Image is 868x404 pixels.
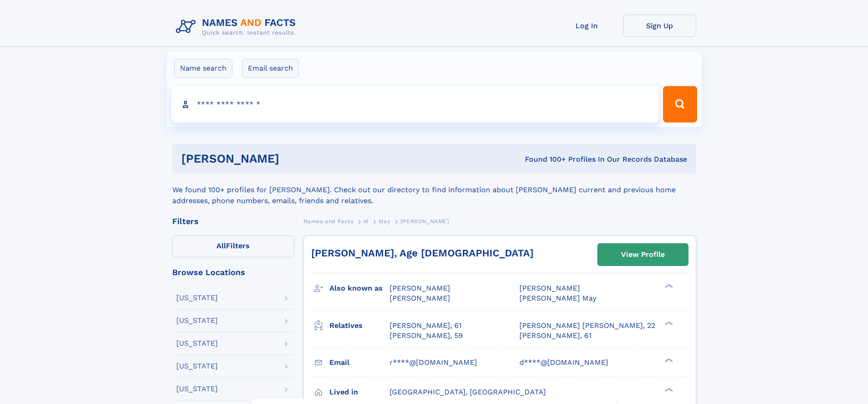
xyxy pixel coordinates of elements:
div: [US_STATE] [176,385,218,393]
div: ❯ [663,320,673,326]
div: [US_STATE] [176,294,218,302]
div: [US_STATE] [176,340,218,347]
label: Filters [172,235,294,257]
span: [PERSON_NAME] [390,294,450,302]
div: Filters [172,217,294,225]
h3: Relatives [329,318,390,333]
a: View Profile [598,244,688,266]
a: [PERSON_NAME] [PERSON_NAME], 22 [519,321,655,331]
div: View Profile [621,244,665,265]
span: All [216,241,226,250]
a: [PERSON_NAME], 61 [390,321,462,331]
a: Sign Up [623,15,696,37]
a: [PERSON_NAME], 61 [519,331,591,341]
label: Email search [242,59,299,78]
div: Browse Locations [172,268,294,276]
a: May [379,215,390,227]
input: search input [171,86,659,123]
span: May [379,218,390,225]
span: [GEOGRAPHIC_DATA], [GEOGRAPHIC_DATA] [390,388,546,396]
div: ❯ [663,387,673,393]
span: M [364,218,369,225]
div: ❯ [663,357,673,363]
h3: Lived in [329,384,390,400]
span: [PERSON_NAME] [401,218,449,225]
h1: [PERSON_NAME] [181,153,402,164]
div: We found 100+ profiles for [PERSON_NAME]. Check out our directory to find information about [PERS... [172,174,696,206]
div: ❯ [663,283,673,289]
span: [PERSON_NAME] [519,284,580,292]
button: Search Button [663,86,697,123]
h3: Also known as [329,281,390,296]
span: [PERSON_NAME] May [519,294,596,302]
div: [US_STATE] [176,363,218,370]
a: Names and Facts [303,215,354,227]
a: [PERSON_NAME], Age [DEMOGRAPHIC_DATA] [311,247,534,259]
a: Log In [550,15,623,37]
div: Found 100+ Profiles In Our Records Database [402,154,687,164]
img: Logo Names and Facts [172,15,303,39]
h3: Email [329,355,390,370]
div: [US_STATE] [176,317,218,324]
span: [PERSON_NAME] [390,284,450,292]
label: Name search [174,59,232,78]
a: M [364,215,369,227]
a: [PERSON_NAME], 59 [390,331,463,341]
